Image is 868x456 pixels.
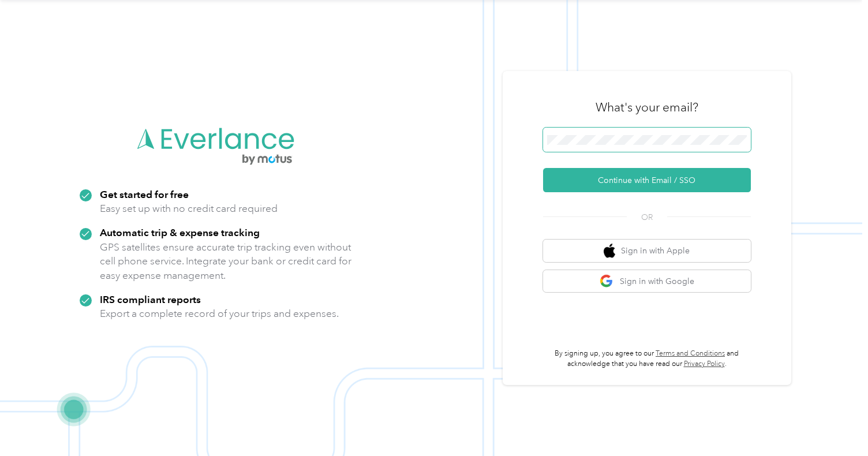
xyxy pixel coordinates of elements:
button: Continue with Email / SSO [543,168,751,192]
strong: IRS compliant reports [100,293,201,305]
strong: Automatic trip & expense tracking [100,226,260,238]
img: google logo [600,274,614,289]
p: GPS satellites ensure accurate trip tracking even without cell phone service. Integrate your bank... [100,240,352,283]
a: Privacy Policy [684,360,725,368]
button: apple logoSign in with Apple [543,240,751,262]
img: apple logo [604,244,615,258]
p: Easy set up with no credit card required [100,201,278,216]
button: google logoSign in with Google [543,270,751,293]
p: By signing up, you agree to our and acknowledge that you have read our . [543,349,751,369]
span: OR [627,211,667,223]
strong: Get started for free [100,188,189,200]
h3: What's your email? [596,99,698,115]
p: Export a complete record of your trips and expenses. [100,307,339,321]
a: Terms and Conditions [656,349,725,358]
